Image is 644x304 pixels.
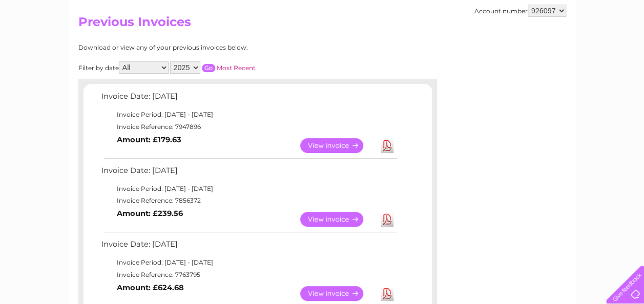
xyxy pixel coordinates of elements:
[381,212,393,227] a: Download
[78,44,347,51] div: Download or view any of your previous invoices below.
[451,5,522,18] a: 0333 014 3131
[80,6,565,50] div: Clear Business is a trading name of Verastar Limited (registered in [GEOGRAPHIC_DATA] No. 3667643...
[610,44,634,51] a: Log out
[99,108,399,121] td: Invoice Period: [DATE] - [DATE]
[99,194,399,207] td: Invoice Reference: 7856372
[99,121,399,133] td: Invoice Reference: 7947896
[217,64,256,72] a: Most Recent
[489,44,512,51] a: Energy
[99,164,399,183] td: Invoice Date: [DATE]
[300,286,376,301] a: View
[23,27,75,58] img: logo.png
[99,237,399,256] td: Invoice Date: [DATE]
[117,135,181,144] b: Amount: £179.63
[464,44,483,51] a: Water
[300,138,376,153] a: View
[300,212,376,227] a: View
[99,269,399,281] td: Invoice Reference: 7763795
[99,90,399,108] td: Invoice Date: [DATE]
[381,138,393,153] a: Download
[99,256,399,269] td: Invoice Period: [DATE] - [DATE]
[474,5,566,17] div: Account number
[78,61,347,74] div: Filter by date
[381,286,393,301] a: Download
[117,283,184,292] b: Amount: £624.68
[518,44,549,51] a: Telecoms
[117,209,183,218] b: Amount: £239.56
[576,44,601,51] a: Contact
[78,15,566,34] h2: Previous Invoices
[555,44,570,51] a: Blog
[99,183,399,195] td: Invoice Period: [DATE] - [DATE]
